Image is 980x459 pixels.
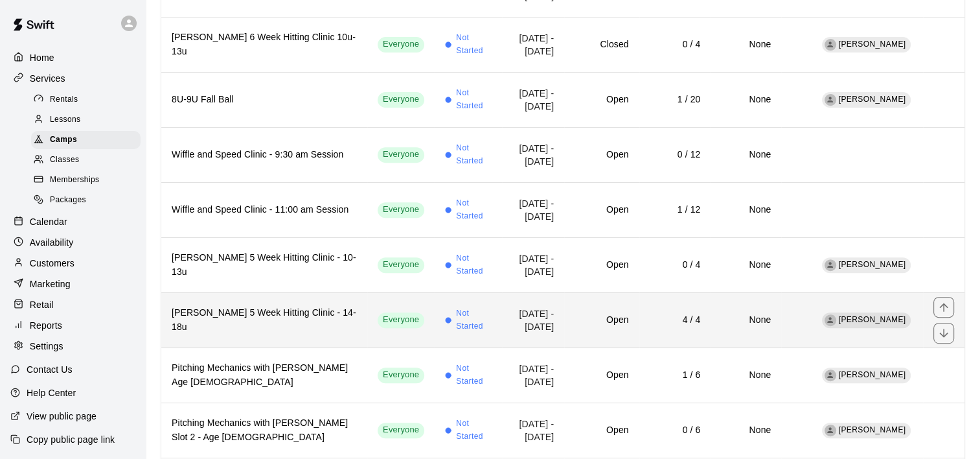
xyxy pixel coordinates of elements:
[31,171,141,189] div: Memberships
[10,295,135,314] div: Retail
[378,204,424,216] span: Everyone
[650,423,701,438] h6: 0 / 6
[31,191,141,209] div: Packages
[456,87,492,113] span: Not Started
[721,368,771,383] h6: None
[502,403,564,458] td: [DATE] - [DATE]
[650,203,701,217] h6: 1 / 12
[650,313,701,327] h6: 4 / 4
[31,91,141,109] div: Rentals
[31,191,146,211] a: Packages
[31,171,146,191] a: Memberships
[502,127,564,182] td: [DATE] - [DATE]
[10,233,135,252] div: Availability
[721,258,771,272] h6: None
[721,93,771,107] h6: None
[839,260,906,269] span: [PERSON_NAME]
[172,30,357,59] h6: [PERSON_NAME] 6 Week Hitting Clinic 10u-13u
[10,69,135,88] a: Services
[825,94,836,106] div: Kevin Phillip
[456,32,492,58] span: Not Started
[575,368,628,383] h6: Open
[378,369,424,381] span: Everyone
[502,347,564,403] td: [DATE] - [DATE]
[456,252,492,278] span: Not Started
[30,298,54,311] p: Retail
[378,38,424,51] span: Everyone
[378,202,424,218] div: This service is visible to all of your customers
[575,148,628,162] h6: Open
[721,313,771,327] h6: None
[502,182,564,237] td: [DATE] - [DATE]
[27,410,97,423] p: View public page
[575,313,628,327] h6: Open
[456,142,492,168] span: Not Started
[839,315,906,324] span: [PERSON_NAME]
[31,110,146,130] a: Lessons
[825,370,836,381] div: David Bruinsma
[50,154,79,167] span: Classes
[378,257,424,273] div: This service is visible to all of your customers
[650,93,701,107] h6: 1 / 20
[172,416,357,445] h6: Pitching Mechanics with [PERSON_NAME] Slot 2 - Age [DEMOGRAPHIC_DATA]
[933,297,954,318] button: move item up
[172,203,357,217] h6: Wiffle and Speed Clinic - 11:00 am Session
[650,258,701,272] h6: 0 / 4
[30,72,65,85] p: Services
[31,150,146,171] a: Classes
[839,425,906,434] span: [PERSON_NAME]
[825,425,836,436] div: David Bruinsma
[378,423,424,438] div: This service is visible to all of your customers
[27,433,115,446] p: Copy public page link
[378,424,424,436] span: Everyone
[650,368,701,383] h6: 1 / 6
[50,174,99,187] span: Memberships
[31,111,141,129] div: Lessons
[30,236,74,249] p: Availability
[31,151,141,169] div: Classes
[50,113,81,126] span: Lessons
[378,148,424,161] span: Everyone
[502,292,564,347] td: [DATE] - [DATE]
[825,39,836,51] div: Eric Martin
[839,370,906,379] span: [PERSON_NAME]
[825,259,836,271] div: Eric Martin
[721,203,771,217] h6: None
[10,336,135,356] div: Settings
[50,93,78,106] span: Rentals
[10,274,135,294] a: Marketing
[50,194,86,207] span: Packages
[575,423,628,438] h6: Open
[30,277,71,290] p: Marketing
[172,361,357,390] h6: Pitching Mechanics with [PERSON_NAME] Age [DEMOGRAPHIC_DATA]
[721,148,771,162] h6: None
[456,418,492,443] span: Not Started
[575,203,628,217] h6: Open
[650,148,701,162] h6: 0 / 12
[378,92,424,108] div: This service is visible to all of your customers
[721,423,771,438] h6: None
[172,251,357,279] h6: [PERSON_NAME] 5 Week Hitting Clinic - 10-13u
[575,38,628,52] h6: Closed
[10,48,135,67] a: Home
[10,212,135,231] a: Calendar
[378,93,424,106] span: Everyone
[30,51,54,64] p: Home
[456,307,492,333] span: Not Started
[10,316,135,335] a: Reports
[502,17,564,72] td: [DATE] - [DATE]
[31,131,141,149] div: Camps
[378,314,424,326] span: Everyone
[30,257,74,270] p: Customers
[27,386,76,399] p: Help Center
[27,363,73,376] p: Contact Us
[172,93,357,107] h6: 8U-9U Fall Ball
[10,253,135,273] a: Customers
[30,340,63,353] p: Settings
